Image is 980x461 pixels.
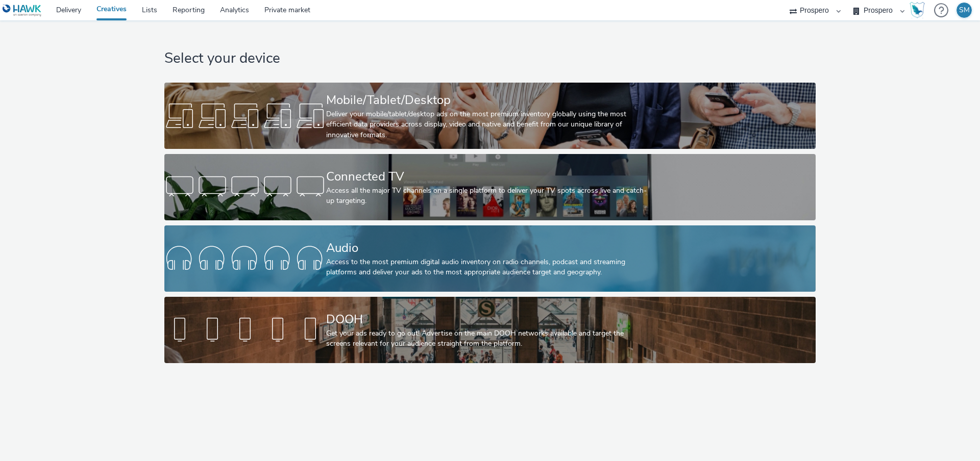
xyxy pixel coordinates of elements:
[326,186,650,207] div: Access all the major TV channels on a single platform to deliver your TV spots across live and ca...
[959,3,970,18] div: SM
[326,91,650,109] div: Mobile/Tablet/Desktop
[326,239,650,257] div: Audio
[326,168,650,186] div: Connected TV
[326,328,650,349] div: Get your ads ready to go out! Advertise on the main DOOH networks available and target the screen...
[326,257,650,278] div: Access to the most premium digital audio inventory on radio channels, podcast and streaming platf...
[326,109,650,140] div: Deliver your mobile/tablet/desktop ads on the most premium inventory globally using the most effi...
[3,4,42,17] img: undefined Logo
[164,83,815,149] a: Mobile/Tablet/DesktopDeliver your mobile/tablet/desktop ads on the most premium inventory globall...
[910,2,925,18] img: Hawk Academy
[164,225,815,292] a: AudioAccess to the most premium digital audio inventory on radio channels, podcast and streaming ...
[164,297,815,363] a: DOOHGet your ads ready to go out! Advertise on the main DOOH networks available and target the sc...
[164,49,815,68] h1: Select your device
[910,2,929,18] a: Hawk Academy
[326,311,650,328] div: DOOH
[164,154,815,220] a: Connected TVAccess all the major TV channels on a single platform to deliver your TV spots across...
